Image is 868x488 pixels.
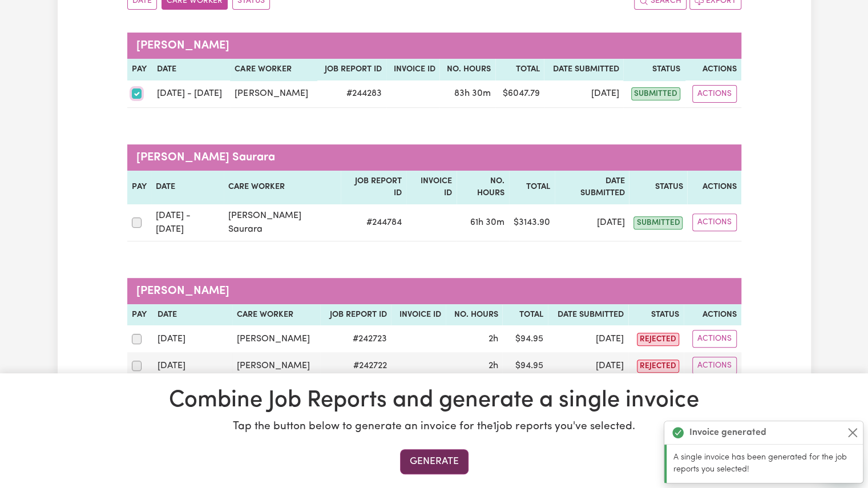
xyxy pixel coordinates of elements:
th: Status [623,59,684,80]
button: Generate [400,449,469,474]
strong: Invoice generated [689,426,766,439]
p: A single invoice has been generated for the job reports you selected! [673,451,856,476]
th: Invoice ID [406,171,457,204]
span: 2 hours [488,334,498,344]
button: Actions [692,213,737,231]
td: $ 3143.90 [509,204,555,241]
span: 2 hours [488,361,498,370]
th: No. Hours [446,304,503,326]
th: Date Submitted [544,59,623,80]
td: [DATE] [153,325,232,352]
td: [PERSON_NAME] [232,325,320,352]
td: $ 94.95 [502,325,547,352]
th: Job Report ID [320,304,391,326]
td: [DATE] [548,352,628,379]
td: # 244283 [317,80,386,108]
td: [PERSON_NAME] Saurara [224,204,341,241]
th: Care worker [230,59,316,80]
td: # 242723 [320,325,391,352]
th: Care worker [224,171,341,204]
button: Actions [692,357,737,374]
span: 61 hours 30 minutes [470,218,504,227]
th: Job Report ID [341,171,406,204]
th: Status [629,171,687,204]
th: Date Submitted [548,304,628,326]
caption: [PERSON_NAME] [127,278,741,304]
th: Total [495,59,544,80]
td: [PERSON_NAME] [232,352,320,379]
th: Invoice ID [386,59,440,80]
span: rejected [637,360,679,373]
h1: Combine Job Reports and generate a single invoice [14,387,854,414]
th: Actions [684,304,741,326]
th: Date [151,171,224,204]
span: submitted [631,87,680,100]
th: No. Hours [439,59,495,80]
th: Care worker [232,304,320,326]
span: 83 hours 30 minutes [454,89,491,98]
td: [PERSON_NAME] [230,80,316,108]
td: [DATE] - [DATE] [151,204,224,241]
th: Date [152,59,231,80]
th: Pay [127,59,152,80]
span: rejected [637,333,679,346]
td: [DATE] - [DATE] [152,80,231,108]
span: submitted [633,216,683,229]
th: Total [509,171,555,204]
th: Date [153,304,232,326]
th: Actions [687,171,741,204]
td: # 242722 [320,352,391,379]
td: [DATE] [555,204,629,241]
th: No. Hours [457,171,509,204]
button: Actions [692,330,737,348]
button: Close [846,426,859,439]
td: [DATE] [548,325,628,352]
caption: [PERSON_NAME] [127,33,741,59]
td: # 244784 [341,204,406,241]
th: Invoice ID [391,304,445,326]
button: Actions [692,85,737,103]
td: [DATE] [153,352,232,379]
th: Pay [127,171,151,204]
th: Status [628,304,683,326]
th: Total [502,304,547,326]
th: Pay [127,304,153,326]
caption: [PERSON_NAME] Saurara [127,144,741,171]
td: $ 6047.79 [495,80,544,108]
th: Actions [685,59,741,80]
th: Date Submitted [555,171,629,204]
td: [DATE] [544,80,623,108]
p: Tap the button below to generate an invoice for the 1 job reports you've selected. [14,419,854,435]
th: Job Report ID [317,59,386,80]
td: $ 94.95 [502,352,547,379]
